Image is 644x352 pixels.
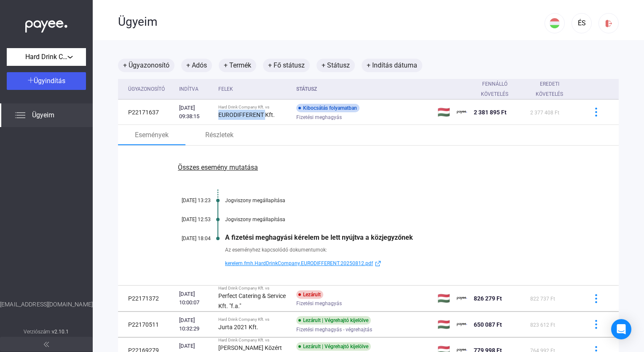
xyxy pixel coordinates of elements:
span: Ügyindítás [34,77,65,85]
div: Jogviszony megállapítása [225,217,577,222]
img: több-kék [592,320,601,329]
button: több-kék [587,316,605,333]
div: Lezárult [296,290,323,299]
div: Felek [218,84,233,94]
img: list.svg [15,110,25,120]
button: kijelentkezés-piros [598,13,619,33]
div: Ügyazonosító [128,84,172,94]
font: Összes esemény mutatása [178,163,258,171]
img: kijelentkezés-piros [604,19,613,28]
button: több-kék [587,290,605,307]
span: Ügyeim [32,110,54,120]
td: 🇭🇺 [434,100,453,125]
img: HU [550,18,560,28]
div: Az eseményhez kapcsolódó dokumentumok: [225,246,577,254]
span: Fizetési meghagyás [296,298,342,309]
button: HU [545,13,565,33]
strong: EURODIFFERENT Kft. [218,111,275,118]
div: Hard Drink Company Kft. vs [218,338,290,343]
div: Lezárult | Végrehajtó kijelölve [296,316,371,325]
font: + Adós [186,60,207,70]
span: 2 377 408 Ft [530,110,559,116]
div: Felek [218,84,290,94]
img: kedvezményezett-logó [457,320,467,330]
font: ÉS [578,19,586,27]
font: + Fő státusz [268,60,305,70]
td: P22170511 [118,312,176,337]
div: Nyissa meg az Intercom Messengert [611,319,631,339]
button: ÉS [572,13,592,33]
font: Események [135,130,169,140]
div: Eredeti követelés [530,79,577,99]
div: Hard Drink Company Kft. vs [218,317,290,322]
span: Fizetési meghagyás - végrehajtás [296,325,372,335]
span: 823 612 Ft [530,322,555,328]
strong: Jurta 2021 Kft. [218,324,258,330]
div: A fizetési meghagyási kérelem be lett nyújtva a közjegyzőnek [225,233,577,241]
font: + Termék [224,60,251,70]
button: Hard Drink Company Kft. [7,48,86,66]
div: Fennálló követelés [474,79,516,99]
img: kedvezményezett-logó [457,107,467,117]
div: Indítva [179,84,212,94]
td: P22171637 [118,100,176,125]
td: 🇭🇺 [434,312,453,337]
div: [DATE] 12:53 [160,217,211,222]
div: Kibocsátás folyamatban [296,104,360,112]
span: Fizetési meghagyás [296,112,342,122]
div: [DATE] 09:38:15 [179,104,212,121]
img: plus-white.svg [28,77,34,83]
div: [DATE] 18:04 [160,236,211,241]
img: külső-link-kék [373,260,383,267]
div: Eredeti követelés [530,79,569,99]
div: Lezárult | Végrehajtó kijelölve [296,342,371,351]
div: [DATE] 10:00:07 [179,290,212,307]
img: több-kék [592,108,601,116]
span: 650 087 Ft [474,321,502,328]
button: több-kék [587,103,605,121]
span: kerelem.fmh.HardDrinkCompany.EURODIFFERENT.20250812.pdf [225,258,373,268]
span: 822 737 Ft [530,296,555,302]
td: 🇭🇺 [434,286,453,311]
div: Ügyeim [118,15,545,29]
font: + Indítás dátuma [367,60,417,70]
td: P22171372 [118,286,176,311]
div: Hard Drink Company Kft. vs [218,286,290,291]
strong: Perfect Catering & Service Kft. "f.a." [218,292,286,309]
img: white-payee-white-dot.svg [25,16,67,33]
a: kerelem.fmh.HardDrinkCompany.EURODIFFERENT.20250812.pdfkülső-link-kék [225,258,577,268]
img: kedvezményezett-logó [457,293,467,303]
font: + Ügyazonosító [123,60,169,70]
font: Részletek [205,130,233,140]
button: Ügyindítás [7,72,86,90]
span: 826 279 Ft [474,295,502,302]
div: Fennálló követelés [474,79,523,99]
strong: v2.10.1 [52,329,69,335]
div: Ügyazonosító [128,84,165,94]
span: 2 381 895 Ft [474,109,507,116]
font: + Státusz [322,60,350,70]
div: [DATE] 10:32:29 [179,316,212,333]
th: Státusz [293,79,434,100]
img: több-kék [592,294,601,303]
div: Hard Drink Company Kft. vs [218,105,290,110]
div: Indítva [179,84,199,94]
div: Jogviszony megállapítása [225,198,577,203]
img: arrow-double-left-grey.svg [44,342,49,347]
div: [DATE] 13:23 [160,198,211,203]
span: Hard Drink Company Kft. [25,52,67,62]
